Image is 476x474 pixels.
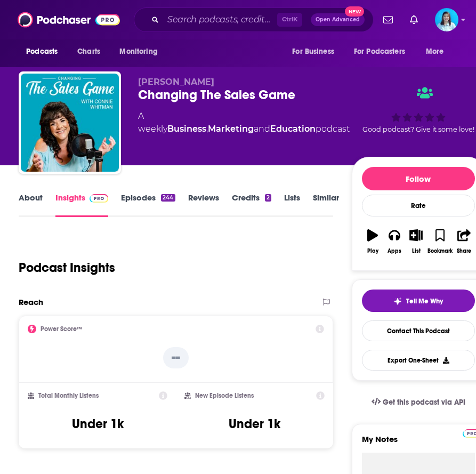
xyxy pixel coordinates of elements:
[292,44,334,59] span: For Business
[77,44,100,59] span: Charts
[55,192,108,217] a: InsightsPodchaser Pro
[362,195,475,216] div: Rate
[362,434,475,453] label: My Notes
[121,192,175,217] a: Episodes244
[134,7,374,32] div: Search podcasts, credits, & more...
[453,222,475,261] button: Share
[427,248,453,254] div: Bookmark
[362,167,475,190] button: Follow
[384,222,406,261] button: Apps
[90,194,108,203] img: Podchaser Pro
[208,124,254,134] a: Marketing
[362,222,384,261] button: Play
[435,8,458,31] span: Logged in as ClarisseG
[383,398,465,407] span: Get this podcast via API
[21,74,119,172] img: Changing The Sales Game
[70,42,107,62] a: Charts
[229,416,280,432] h3: Under 1k
[426,44,444,59] span: More
[206,124,208,134] span: ,
[367,248,378,254] div: Play
[163,11,277,28] input: Search podcasts, credits, & more...
[41,325,82,333] h2: Power Score™
[284,192,300,217] a: Lists
[354,44,405,59] span: For Podcasters
[379,11,397,29] a: Show notifications dropdown
[311,13,365,26] button: Open AdvancedNew
[112,42,171,62] button: open menu
[270,124,316,134] a: Education
[362,320,475,341] a: Contact This Podcast
[427,222,453,261] button: Bookmark
[19,192,43,217] a: About
[393,297,402,306] img: tell me why sparkle
[138,110,352,135] div: A weekly podcast
[138,77,214,87] span: [PERSON_NAME]
[119,44,157,59] span: Monitoring
[457,248,471,254] div: Share
[72,416,124,432] h3: Under 1k
[412,248,421,254] div: List
[406,297,443,306] span: Tell Me Why
[188,192,219,217] a: Reviews
[285,42,348,62] button: open menu
[26,44,58,59] span: Podcasts
[388,248,401,254] div: Apps
[254,124,270,134] span: and
[19,260,115,276] h1: Podcast Insights
[316,17,360,22] span: Open Advanced
[161,194,175,202] div: 244
[418,42,457,62] button: open menu
[435,8,458,31] img: User Profile
[163,347,189,368] p: --
[347,42,421,62] button: open menu
[18,10,120,30] img: Podchaser - Follow, Share and Rate Podcasts
[167,124,206,134] a: Business
[265,194,271,202] div: 2
[435,8,458,31] button: Show profile menu
[19,297,43,307] h2: Reach
[363,389,474,415] a: Get this podcast via API
[406,11,422,29] a: Show notifications dropdown
[38,392,99,399] h2: Total Monthly Listens
[405,222,427,261] button: List
[277,13,302,27] span: Ctrl K
[232,192,271,217] a: Credits2
[345,6,364,17] span: New
[362,125,474,133] span: Good podcast? Give it some love!
[195,392,254,399] h2: New Episode Listens
[313,192,339,217] a: Similar
[362,350,475,371] button: Export One-Sheet
[362,290,475,312] button: tell me why sparkleTell Me Why
[19,42,71,62] button: open menu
